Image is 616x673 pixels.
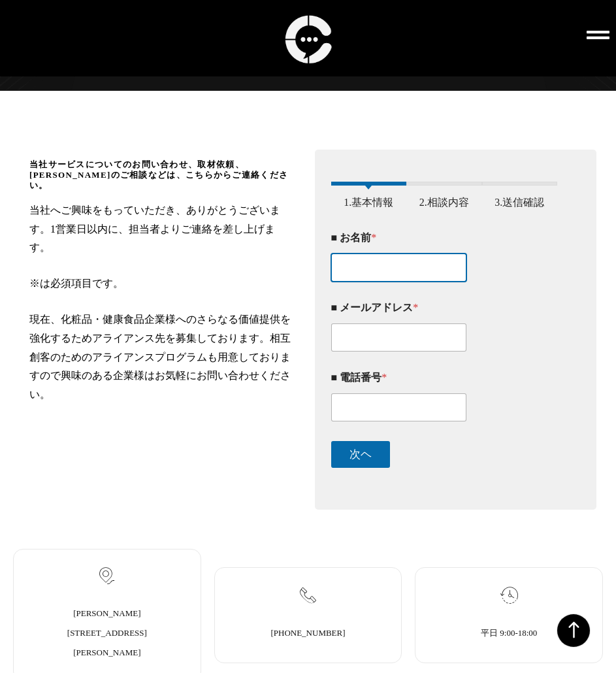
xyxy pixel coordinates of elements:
[67,608,147,657] a: [PERSON_NAME][STREET_ADDRESS][PERSON_NAME]
[331,371,558,384] label: ■ 電話番号
[29,310,292,404] p: 現在、化粧品・健康食品企業様へのさらなる価値提供を強化するためアライアンス先を募集しております。相互創客のためのアライアンスプログラムも用意しておりますので興味のある企業様はお気軽にお問い合わせ...
[406,182,482,186] span: 2
[410,196,479,208] span: 2.相談内容
[29,274,292,293] p: ※は必須項目です。
[331,231,558,244] label: ■ お名前
[331,301,558,314] label: ■ メールアドレス
[331,441,390,468] button: 次ヘ
[223,31,393,42] a: logo-c
[481,628,537,638] a: 平日 9:00-18:00
[485,196,554,208] span: 3.送信確認
[270,628,345,638] a: [PHONE_NUMBER]
[482,182,558,186] span: 3
[29,201,292,257] p: 当社へご興味をもっていただき、ありがとうございます。1営業日以内に、担当者よりご連絡を差し上げます。
[29,159,292,191] span: 当社サービスについてのお問い合わせ、取材依頼、[PERSON_NAME]のご相談などは、こちらからご連絡ください。
[334,196,403,208] span: 1.基本情報
[278,7,338,70] img: logo-c
[331,182,407,186] span: 1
